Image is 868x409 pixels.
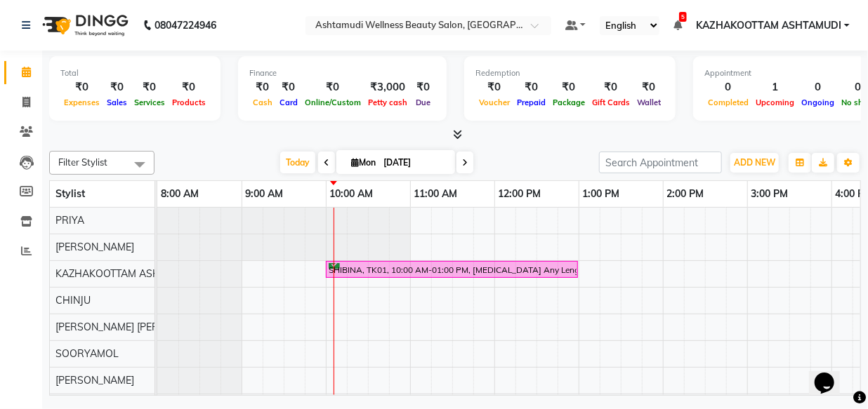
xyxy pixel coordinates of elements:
div: Finance [249,67,435,79]
div: ₹0 [249,79,276,95]
span: CHINJU [55,294,91,307]
a: 5 [673,19,682,32]
span: Due [412,98,434,107]
span: Upcoming [752,98,798,107]
div: 0 [798,79,838,95]
a: 9:00 AM [242,184,287,204]
span: Filter Stylist [58,156,107,168]
a: 3:00 PM [748,184,792,204]
span: [PERSON_NAME] [55,374,134,387]
span: Ongoing [798,98,838,107]
span: Mon [348,157,379,168]
span: [PERSON_NAME] [PERSON_NAME] [55,321,216,333]
a: 11:00 AM [411,184,461,204]
span: SOORYAMOL [55,347,119,360]
span: Stylist [55,187,85,200]
div: 1 [752,79,798,95]
button: ADD NEW [730,153,779,173]
div: ₹0 [411,79,435,95]
div: ₹0 [103,79,131,95]
div: ₹0 [513,79,549,95]
span: Expenses [60,98,103,107]
div: ₹0 [276,79,301,95]
input: Search Appointment [599,152,722,173]
span: PRIYA [55,214,84,227]
a: 8:00 AM [157,184,202,204]
span: Petty cash [364,98,411,107]
div: ₹3,000 [364,79,411,95]
a: 1:00 PM [579,184,624,204]
a: 12:00 PM [495,184,545,204]
a: 2:00 PM [664,184,708,204]
span: KAZHAKOOTTAM ASHTAMUDI [696,18,841,33]
iframe: chat widget [809,353,854,395]
span: 5 [679,12,687,22]
span: Products [169,98,209,107]
span: Card [276,98,301,107]
span: Cash [249,98,276,107]
div: ₹0 [169,79,209,95]
div: Redemption [475,67,664,79]
span: Services [131,98,169,107]
span: [PERSON_NAME] [55,241,134,253]
span: Wallet [633,98,664,107]
div: ₹0 [60,79,103,95]
b: 08047224946 [154,6,216,45]
div: ₹0 [588,79,633,95]
div: ₹0 [633,79,664,95]
div: SHIBINA, TK01, 10:00 AM-01:00 PM, [MEDICAL_DATA] Any Length Offer [327,263,577,276]
input: 2025-09-01 [379,152,449,173]
span: Gift Cards [588,98,633,107]
div: 0 [704,79,752,95]
span: Prepaid [513,98,549,107]
span: Online/Custom [301,98,364,107]
div: ₹0 [475,79,513,95]
div: ₹0 [301,79,364,95]
div: Total [60,67,209,79]
span: Sales [103,98,131,107]
div: ₹0 [131,79,169,95]
span: ADD NEW [734,157,775,168]
span: Voucher [475,98,513,107]
img: logo [36,6,132,45]
div: ₹0 [549,79,588,95]
span: Today [280,152,315,173]
span: KAZHAKOOTTAM ASHTAMUDI [55,267,197,280]
a: 10:00 AM [327,184,377,204]
span: Completed [704,98,752,107]
span: Package [549,98,588,107]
